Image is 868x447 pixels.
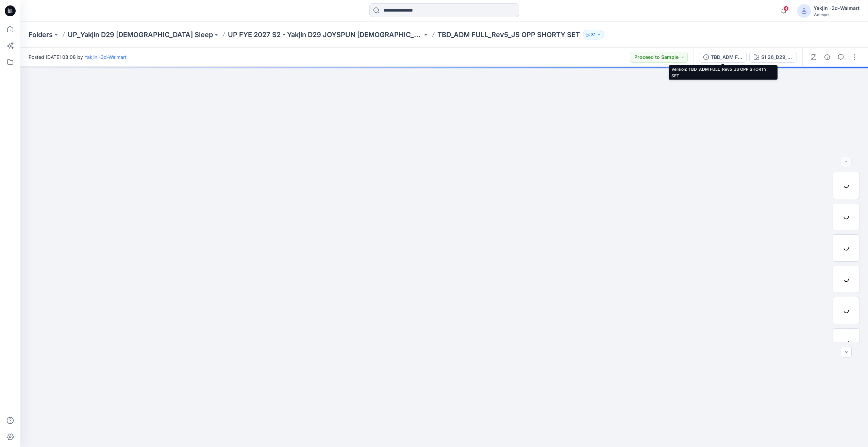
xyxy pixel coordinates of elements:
[437,30,580,39] p: TBD_ADM FULL_Rev5_JS OPP SHORTY SET
[591,31,596,38] p: 31
[761,53,792,61] div: S1 26_D29_JS_STARS v4 rptcc_CW1_CC_WM
[783,6,789,11] span: 4
[228,30,422,39] a: UP FYE 2027 S2 - Yakjin D29 JOYSPUN [DEMOGRAPHIC_DATA] Sleepwear
[84,54,127,60] a: Yakjin -3d-Walmart
[583,30,604,39] button: 31
[814,4,859,12] div: Yakjin -3d-Walmart
[29,30,53,39] a: Folders
[814,12,859,17] div: Walmart
[822,52,833,63] button: Details
[699,52,747,63] button: TBD_ADM FULL_Rev5_JS OPP SHORTY SET
[749,52,797,63] button: S1 26_D29_JS_STARS v4 rptcc_CW1_CC_WM
[711,53,742,61] div: TBD_ADM FULL_Rev5_JS OPP SHORTY SET
[801,8,807,14] svg: avatar
[29,53,127,61] span: Posted [DATE] 08:08 by
[68,30,213,39] a: UP_Yakjin D29 [DEMOGRAPHIC_DATA] Sleep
